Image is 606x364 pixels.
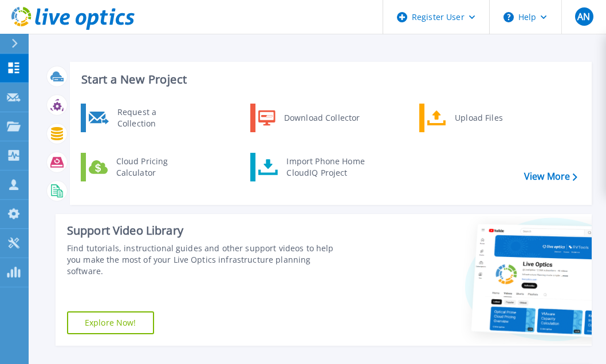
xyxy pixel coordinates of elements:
a: Upload Files [419,104,537,132]
div: Download Collector [278,106,365,129]
div: Import Phone Home CloudIQ Project [281,156,370,179]
span: AN [577,12,590,21]
a: Request a Collection [81,104,198,132]
div: Upload Files [449,106,534,129]
div: Support Video Library [67,223,344,238]
div: Cloud Pricing Calculator [111,156,195,179]
div: Find tutorials, instructional guides and other support videos to help you make the most of your L... [67,243,344,277]
a: Cloud Pricing Calculator [81,153,198,181]
div: Request a Collection [112,106,195,129]
h3: Start a New Project [81,73,577,86]
a: View More [524,171,577,182]
a: Explore Now! [67,311,154,334]
a: Download Collector [250,104,368,132]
